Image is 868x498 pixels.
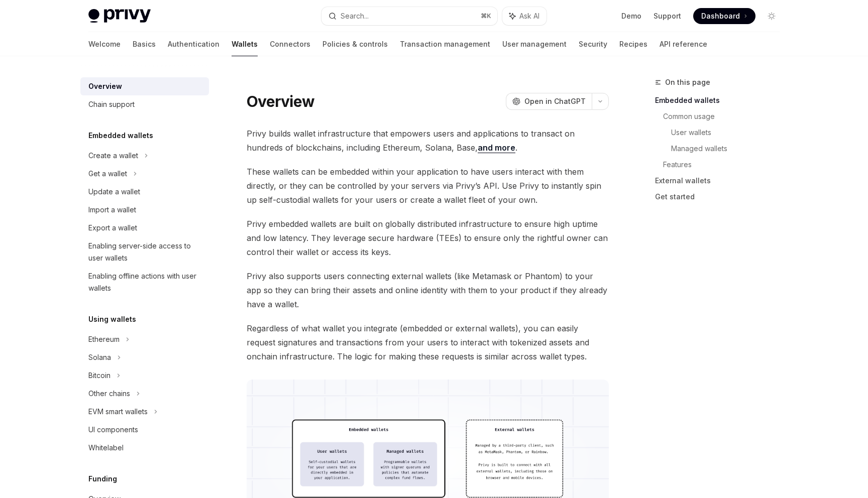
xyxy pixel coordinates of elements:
[88,388,130,400] div: Other chains
[88,186,140,198] div: Update a wallet
[247,217,609,259] span: Privy embedded wallets are built on globally distributed infrastructure to ensure high uptime and...
[88,9,151,23] img: light logo
[80,237,209,267] a: Enabling server-side access to user wallets
[88,98,135,110] div: Chain support
[88,369,111,382] div: Bitcoin
[80,201,209,219] a: Import a wallet
[400,32,490,56] a: Transaction management
[693,8,755,24] a: Dashboard
[524,96,586,106] span: Open in ChatGPT
[88,204,136,216] div: Import a wallet
[321,7,497,25] button: Search...⌘K
[80,77,209,95] a: Overview
[80,219,209,237] a: Export a wallet
[655,173,788,189] a: External wallets
[502,32,567,56] a: User management
[80,421,209,439] a: UI components
[247,127,609,155] span: Privy builds wallet infrastructure that empowers users and applications to transact on hundreds o...
[655,92,788,108] a: Embedded wallets
[481,12,491,20] span: ⌘ K
[88,222,137,234] div: Export a wallet
[168,32,220,56] a: Authentication
[270,32,310,56] a: Connectors
[88,313,136,325] h5: Using wallets
[671,125,788,141] a: User wallets
[88,424,138,436] div: UI components
[80,439,209,457] a: Whitelabel
[80,183,209,201] a: Update a wallet
[88,168,127,180] div: Get a wallet
[519,11,539,21] span: Ask AI
[247,321,609,363] span: Regardless of what wallet you integrate (embedded or external wallets), you can easily request si...
[88,150,138,162] div: Create a wallet
[671,141,788,157] a: Managed wallets
[502,7,547,25] button: Ask AI
[88,80,122,92] div: Overview
[655,189,788,205] a: Get started
[247,269,609,311] span: Privy also supports users connecting external wallets (like Metamask or Phantom) to your app so t...
[88,442,124,454] div: Whitelabel
[247,92,314,110] h1: Overview
[133,32,156,56] a: Basics
[665,76,710,88] span: On this page
[88,351,111,363] div: Solana
[88,333,120,345] div: Ethereum
[701,11,740,21] span: Dashboard
[322,32,388,56] a: Policies & controls
[663,157,788,173] a: Features
[80,95,209,113] a: Chain support
[88,32,121,56] a: Welcome
[88,240,203,264] div: Enabling server-side access to user wallets
[663,108,788,125] a: Common usage
[506,93,592,110] button: Open in ChatGPT
[764,8,780,24] button: Toggle dark mode
[478,143,515,153] a: and more
[88,130,153,142] h5: Embedded wallets
[232,32,258,56] a: Wallets
[341,10,369,22] div: Search...
[88,406,148,418] div: EVM smart wallets
[621,11,641,21] a: Demo
[619,32,647,56] a: Recipes
[80,267,209,297] a: Enabling offline actions with user wallets
[88,270,203,294] div: Enabling offline actions with user wallets
[654,11,681,21] a: Support
[247,165,609,207] span: These wallets can be embedded within your application to have users interact with them directly, ...
[660,32,707,56] a: API reference
[88,473,117,485] h5: Funding
[579,32,607,56] a: Security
